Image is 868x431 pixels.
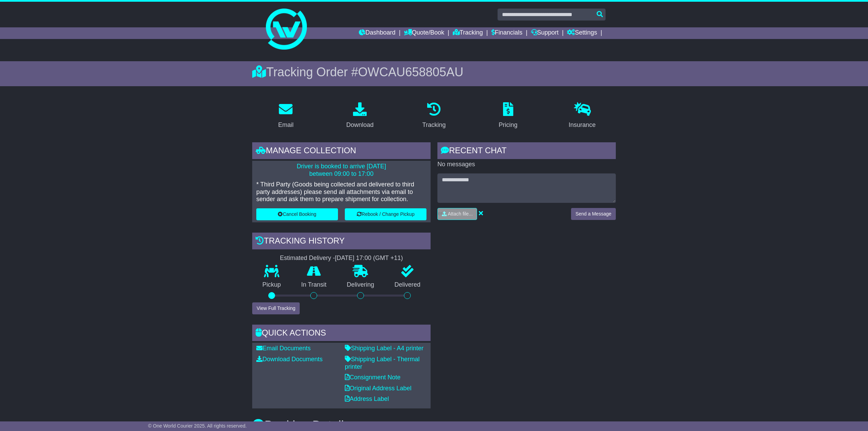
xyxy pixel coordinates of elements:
div: [DATE] 17:00 (GMT +11) [335,254,403,262]
p: * Third Party (Goods being collected and delivered to third party addresses) please send all atta... [256,181,426,203]
div: Download [346,120,374,130]
a: Shipping Label - A4 printer [345,345,423,352]
a: Quote/Book [404,27,444,39]
a: Download [342,100,378,132]
a: Original Address Label [345,385,411,392]
button: Cancel Booking [256,208,338,220]
p: Delivering [337,281,384,289]
a: Dashboard [359,27,395,39]
a: Tracking [418,100,450,132]
a: Pricing [494,100,522,132]
button: Send a Message [571,208,616,220]
a: Insurance [564,100,600,132]
span: © One World Courier 2025. All rights reserved. [148,423,247,429]
div: Estimated Delivery - [252,254,431,262]
p: Pickup [252,281,291,289]
div: Insurance [569,120,596,130]
div: Tracking history [252,233,431,251]
a: Address Label [345,395,389,402]
a: Settings [567,27,597,39]
div: Email [278,120,294,130]
a: Email Documents [256,345,311,352]
div: Pricing [499,120,517,130]
span: OWCAU658805AU [358,65,463,79]
div: Quick Actions [252,325,431,343]
p: Delivered [384,281,431,289]
div: Tracking [422,120,446,130]
div: RECENT CHAT [437,142,616,161]
a: Download Documents [256,356,323,363]
p: No messages [437,161,616,168]
a: Financials [491,27,523,39]
div: Manage collection [252,142,431,161]
a: Support [531,27,559,39]
button: View Full Tracking [252,302,300,314]
a: Email [274,100,298,132]
button: Rebook / Change Pickup [345,208,426,220]
a: Tracking [453,27,483,39]
a: Shipping Label - Thermal printer [345,356,420,370]
div: Tracking Order # [252,65,616,79]
p: Driver is booked to arrive [DATE] between 09:00 to 17:00 [256,163,426,178]
p: In Transit [291,281,337,289]
a: Consignment Note [345,374,401,381]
